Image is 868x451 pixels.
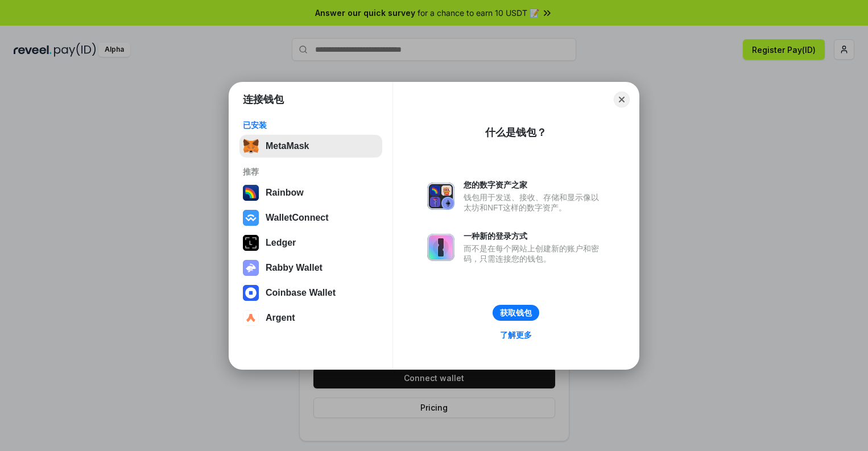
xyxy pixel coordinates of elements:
div: 获取钱包 [500,308,532,318]
img: svg+xml,%3Csvg%20fill%3D%22none%22%20height%3D%2233%22%20viewBox%3D%220%200%2035%2033%22%20width%... [243,138,259,154]
button: MetaMask [239,135,382,158]
div: 已安装 [243,120,379,130]
button: WalletConnect [239,206,382,229]
img: svg+xml,%3Csvg%20width%3D%22120%22%20height%3D%22120%22%20viewBox%3D%220%200%20120%20120%22%20fil... [243,185,259,201]
img: svg+xml,%3Csvg%20width%3D%2228%22%20height%3D%2228%22%20viewBox%3D%220%200%2028%2028%22%20fill%3D... [243,285,259,301]
div: Coinbase Wallet [266,288,336,298]
img: svg+xml,%3Csvg%20xmlns%3D%22http%3A%2F%2Fwww.w3.org%2F2000%2Fsvg%22%20width%3D%2228%22%20height%3... [243,235,259,251]
div: 您的数字资产之家 [464,180,605,190]
div: MetaMask [266,141,309,151]
img: svg+xml,%3Csvg%20width%3D%2228%22%20height%3D%2228%22%20viewBox%3D%220%200%2028%2028%22%20fill%3D... [243,210,259,226]
img: svg+xml,%3Csvg%20xmlns%3D%22http%3A%2F%2Fwww.w3.org%2F2000%2Fsvg%22%20fill%3D%22none%22%20viewBox... [243,260,259,276]
button: Coinbase Wallet [239,282,382,304]
div: Rainbow [266,188,304,198]
div: WalletConnect [266,213,329,223]
div: 而不是在每个网站上创建新的账户和密码，只需连接您的钱包。 [464,243,605,264]
button: 获取钱包 [493,305,539,321]
h1: 连接钱包 [243,93,284,106]
div: 一种新的登录方式 [464,231,605,241]
button: Close [614,92,630,107]
div: Argent [266,313,295,323]
button: Rainbow [239,181,382,204]
div: 什么是钱包？ [485,126,547,139]
div: Ledger [266,238,296,248]
img: svg+xml,%3Csvg%20xmlns%3D%22http%3A%2F%2Fwww.w3.org%2F2000%2Fsvg%22%20fill%3D%22none%22%20viewBox... [427,234,454,261]
div: 钱包用于发送、接收、存储和显示像以太坊和NFT这样的数字资产。 [464,192,605,213]
div: 了解更多 [500,330,532,340]
button: Ledger [239,231,382,254]
div: Rabby Wallet [266,263,323,273]
button: Argent [239,307,382,329]
img: svg+xml,%3Csvg%20xmlns%3D%22http%3A%2F%2Fwww.w3.org%2F2000%2Fsvg%22%20fill%3D%22none%22%20viewBox... [427,183,454,210]
img: svg+xml,%3Csvg%20width%3D%2228%22%20height%3D%2228%22%20viewBox%3D%220%200%2028%2028%22%20fill%3D... [243,310,259,326]
button: Rabby Wallet [239,256,382,279]
a: 了解更多 [493,328,539,342]
div: 推荐 [243,167,379,177]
